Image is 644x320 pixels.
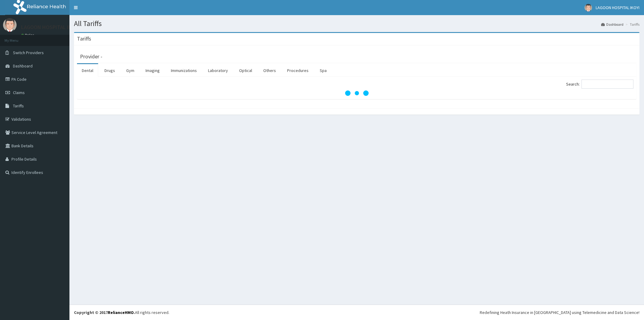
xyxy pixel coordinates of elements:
footer: All rights reserved. [69,305,644,320]
img: User Image [3,18,17,32]
div: Redefining Heath Insurance in [GEOGRAPHIC_DATA] using Telemedicine and Data Science! [480,309,639,315]
svg: audio-loading [345,81,369,105]
a: Dental [77,64,98,77]
span: Claims [13,90,25,95]
a: Drugs [100,64,120,77]
a: RelianceHMO [108,310,134,315]
a: Immunizations [166,64,202,77]
span: Tariffs [13,103,24,109]
a: Gym [121,64,139,77]
a: Imaging [141,64,165,77]
p: LAGOON HOSPITAL IKOYI [21,24,79,30]
a: Spa [315,64,332,77]
a: Online [21,33,36,37]
h3: Tariffs [77,36,91,41]
a: Laboratory [203,64,233,77]
a: Procedures [282,64,313,77]
li: Tariffs [624,22,639,27]
a: Others [258,64,281,77]
span: Dashboard [13,63,33,69]
h1: All Tariffs [74,20,639,28]
label: Search: [566,80,633,89]
strong: Copyright © 2017 . [74,310,135,315]
span: Switch Providers [13,50,44,55]
input: Search: [582,80,633,89]
a: Dashboard [601,22,623,27]
h3: Provider - [80,54,102,59]
span: LAGOON HOSPITAL IKOYI [596,5,639,10]
a: Optical [234,64,257,77]
img: User Image [585,4,592,11]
